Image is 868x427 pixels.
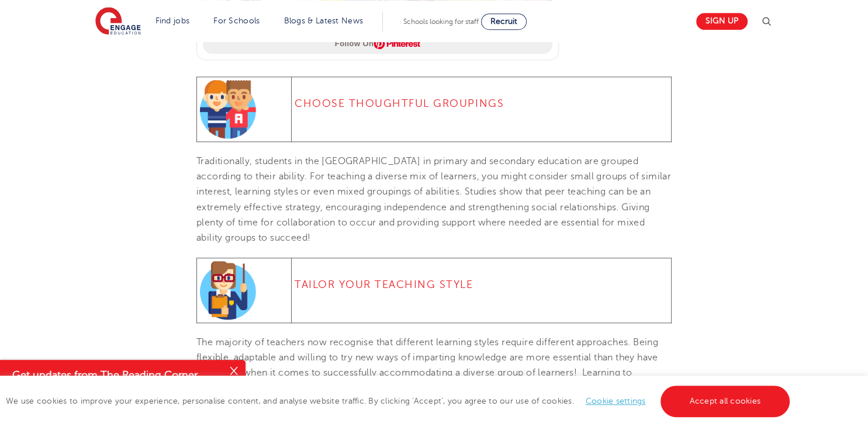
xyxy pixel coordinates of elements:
[196,156,671,243] span: Traditionally, students in the [GEOGRAPHIC_DATA] in primary and secondary education are grouped a...
[12,368,221,383] h4: Get updates from The Reading Corner
[490,17,517,26] span: Recruit
[6,397,793,405] span: We use cookies to improve your experience, personalise content, and analyse website traffic. By c...
[586,397,646,405] a: Cookie settings
[155,16,190,25] a: Find jobs
[335,34,374,53] span: Follow On
[222,360,245,383] button: Close
[696,13,748,30] a: Sign up
[660,386,790,417] a: Accept all cookies
[295,96,668,110] h4: Choose Thoughtful Groupings
[284,16,364,25] a: Blogs & Latest News
[95,7,141,36] img: Engage Education
[196,337,663,409] span: The majority of teachers now recognise that different learning styles require different approache...
[481,13,527,30] a: Recruit
[403,18,479,26] span: Schools looking for staff
[295,277,668,291] h4: Tailor Your Teaching Style
[213,16,260,25] a: For Schools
